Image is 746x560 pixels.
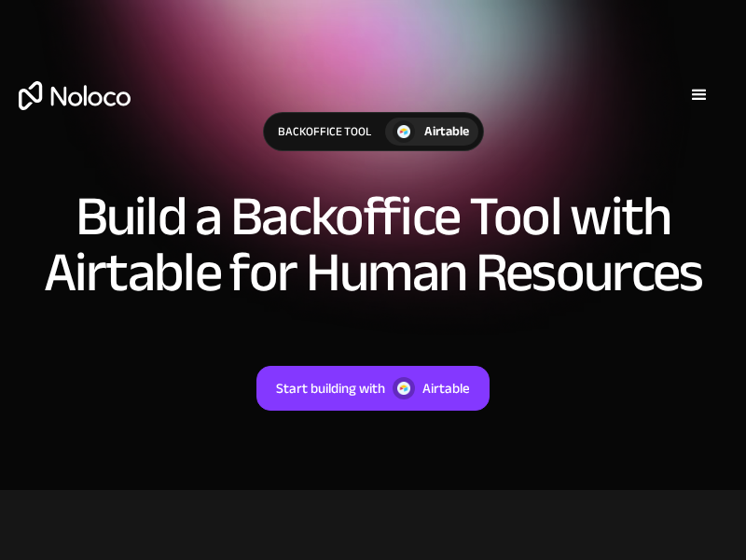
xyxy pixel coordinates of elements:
[19,81,131,110] a: home
[256,366,490,411] a: Start building withAirtable
[671,67,727,123] div: menu
[422,376,470,400] div: Airtable
[276,376,385,400] div: Start building with
[19,189,727,301] h1: Build a Backoffice Tool with Airtable for Human Resources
